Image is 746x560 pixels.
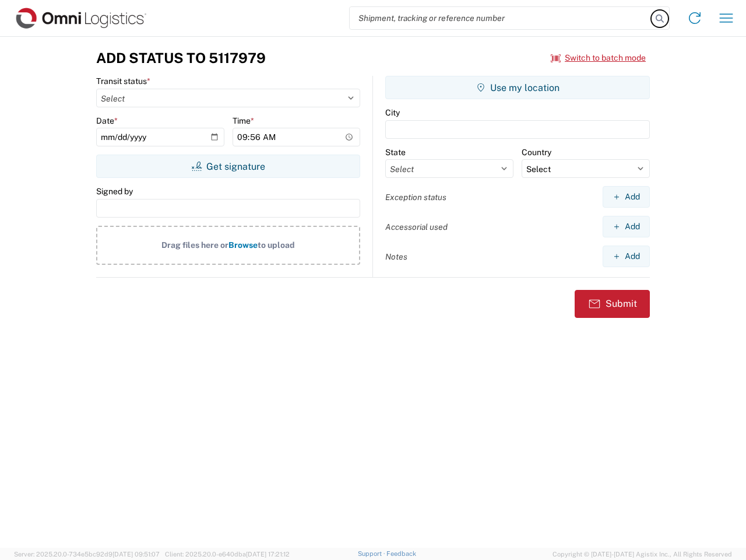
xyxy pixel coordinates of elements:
[350,7,652,29] input: Shipment, tracking or reference number
[575,290,650,318] button: Submit
[96,76,150,86] label: Transit status
[96,50,266,66] h3: Add Status to 5117979
[551,48,646,68] button: Switch to batch mode
[603,246,650,267] button: Add
[246,551,290,558] span: [DATE] 17:21:12
[385,147,406,157] label: State
[258,240,295,250] span: to upload
[522,147,551,157] label: Country
[228,240,258,250] span: Browse
[603,216,650,237] button: Add
[96,186,133,197] label: Signed by
[14,551,160,558] span: Server: 2025.20.0-734e5bc92d9
[385,192,446,202] label: Exception status
[385,251,407,262] label: Notes
[358,550,387,557] a: Support
[96,155,360,178] button: Get signature
[386,550,416,557] a: Feedback
[385,107,400,118] label: City
[603,186,650,208] button: Add
[96,116,118,126] label: Date
[553,549,732,559] span: Copyright © [DATE]-[DATE] Agistix Inc., All Rights Reserved
[385,76,650,99] button: Use my location
[112,551,160,558] span: [DATE] 09:51:07
[161,240,228,250] span: Drag files here or
[385,222,448,232] label: Accessorial used
[165,551,290,558] span: Client: 2025.20.0-e640dba
[233,116,254,126] label: Time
